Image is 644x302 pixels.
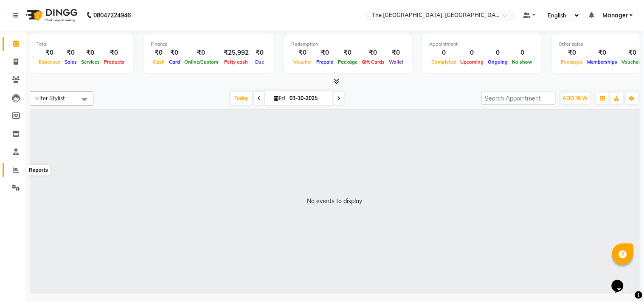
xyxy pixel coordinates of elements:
[608,268,636,294] iframe: chat widget
[387,48,405,58] div: ₹0
[287,92,329,105] input: 2025-10-03
[486,48,510,58] div: 0
[291,48,314,58] div: ₹0
[336,59,360,65] span: Package
[27,165,50,176] div: Reports
[430,48,458,58] div: 0
[222,59,250,65] span: Petty cash
[93,3,131,27] b: 08047224946
[430,41,535,48] div: Appointment
[167,48,182,58] div: ₹0
[79,59,102,65] span: Services
[510,59,535,65] span: No show
[458,48,486,58] div: 0
[458,59,486,65] span: Upcoming
[563,95,588,101] span: ADD NEW
[314,48,336,58] div: ₹0
[102,59,127,65] span: Products
[486,59,510,65] span: Ongoing
[559,59,585,65] span: Packages
[62,48,79,58] div: ₹0
[102,48,127,58] div: ₹0
[151,59,167,65] span: Cash
[561,92,590,104] button: ADD NEW
[37,59,62,65] span: Expenses
[430,59,458,65] span: Completed
[252,48,267,58] div: ₹0
[291,41,405,48] div: Redemption
[182,48,220,58] div: ₹0
[559,48,585,58] div: ₹0
[360,48,387,58] div: ₹0
[387,59,405,65] span: Wallet
[253,59,266,65] span: Due
[167,59,182,65] span: Card
[585,59,620,65] span: Memberships
[151,48,167,58] div: ₹0
[37,41,127,48] div: Total
[314,59,336,65] span: Prepaid
[602,11,628,20] span: Manager
[510,48,535,58] div: 0
[220,48,252,58] div: ₹25,992
[481,92,556,105] input: Search Appointment
[307,197,363,206] div: No events to display
[291,59,314,65] span: Voucher
[336,48,360,58] div: ₹0
[37,48,62,58] div: ₹0
[79,48,102,58] div: ₹0
[272,95,287,101] span: Fri
[585,48,620,58] div: ₹0
[151,41,267,48] div: Finance
[22,3,80,27] img: logo
[182,59,220,65] span: Online/Custom
[231,92,252,105] span: Today
[360,59,387,65] span: Gift Cards
[35,95,65,101] span: Filter Stylist
[62,59,79,65] span: Sales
